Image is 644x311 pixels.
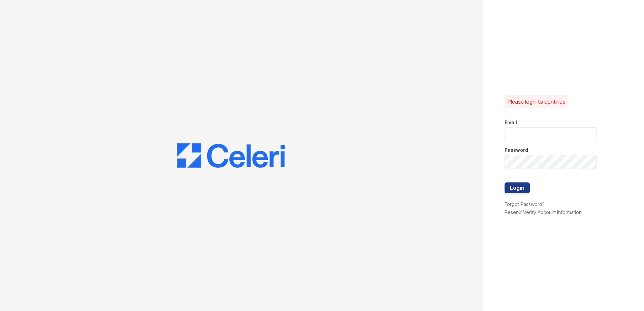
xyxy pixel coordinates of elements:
img: CE_Logo_Blue-a8612792a0a2168367f1c8372b55b34899dd931a85d93a1a3d3e32e68fde9ad4.png [177,143,285,168]
label: Email [505,119,517,126]
label: Password [505,147,528,153]
a: Resend Verify Account Information [505,209,582,215]
button: Login [505,182,530,193]
p: Please login to continue [507,98,566,106]
a: Forgot Password? [505,201,545,207]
